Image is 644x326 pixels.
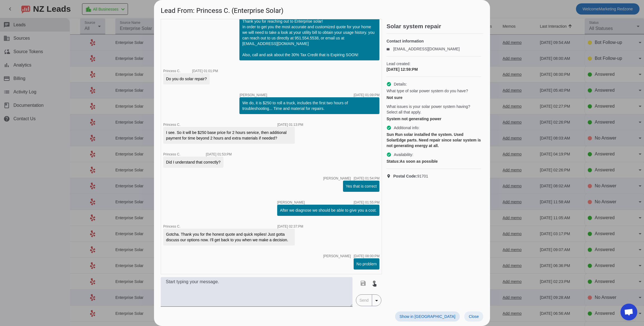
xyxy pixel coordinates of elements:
a: [EMAIL_ADDRESS][DOMAIN_NAME] [393,47,459,51]
mat-icon: touch_app [371,280,378,287]
span: Details: [394,81,407,87]
div: I see. So it will be $250 base price for 2 hours service, then additional payment for time beyond... [166,130,292,141]
span: Additional info: [394,125,419,131]
div: [DATE] 01:13:PM [277,123,303,126]
span: What type of solar power system do you have? [386,88,468,94]
div: Did I understand that correctly? [166,159,221,165]
div: We do, it is $250 to roll a truck, includes the first two hours of troubleshooting... Time and ma... [242,100,377,111]
div: [DATE] 12:59:PM [386,67,481,72]
div: [DATE] 01:55:PM [354,201,379,204]
span: Princess C. [163,123,180,127]
mat-icon: email [386,48,393,50]
span: Availability: [394,152,413,157]
div: [DATE] 01:54:PM [354,177,379,180]
button: Close [464,311,483,322]
span: [PERSON_NAME] [323,177,351,180]
span: Princess C. [163,69,180,73]
span: Show in [GEOGRAPHIC_DATA] [400,314,455,319]
span: Princess C. [163,152,180,156]
mat-icon: arrow_drop_down [373,297,380,304]
span: Close [469,314,479,319]
span: What issues is your solar power system having? Select all that apply. [386,104,481,115]
div: Open chat [620,304,637,320]
div: Yes that is correct [346,183,377,189]
h4: Contact information [386,38,481,44]
div: Sun Run solar installed the system. Used SolarEdge parts. Need repair since solar system is not g... [386,132,481,148]
button: Show in [GEOGRAPHIC_DATA] [395,311,460,322]
mat-icon: check_circle [386,152,391,157]
div: [DATE] 01:01:PM [192,69,218,73]
div: [DATE] 01:09:PM [354,93,379,97]
div: Gotcha. Thank you for the honest quote and quick replies! Just gotta discuss our options now. I'l... [166,231,292,243]
div: After we diagnose we should be able to give you a cost. [280,207,377,213]
div: System not generating power [386,116,481,122]
div: As soon as possible [386,159,481,164]
div: Hi Princess, Thank you for reaching out to Enterprise solar! In order to get you the most accurat... [242,7,377,58]
div: Not sure [386,95,481,100]
mat-icon: check_circle [386,125,391,130]
strong: Postal Code: [393,174,417,178]
span: [PERSON_NAME] [239,93,267,97]
div: No problem [356,261,377,267]
h2: Solar system repair [386,23,483,29]
span: [PERSON_NAME] [277,201,305,204]
div: Do you do solar repair? [166,76,207,82]
span: 91701 [393,173,428,179]
strong: Status: [386,159,400,164]
span: [PERSON_NAME] [323,254,351,258]
mat-icon: location_on [386,174,393,178]
div: [DATE] 01:53:PM [206,153,232,156]
span: Lead created: [386,61,481,67]
span: Princess C. [163,225,180,228]
div: [DATE] 08:00:PM [354,254,379,258]
div: [DATE] 02:37:PM [277,225,303,228]
mat-icon: check_circle [386,82,391,87]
